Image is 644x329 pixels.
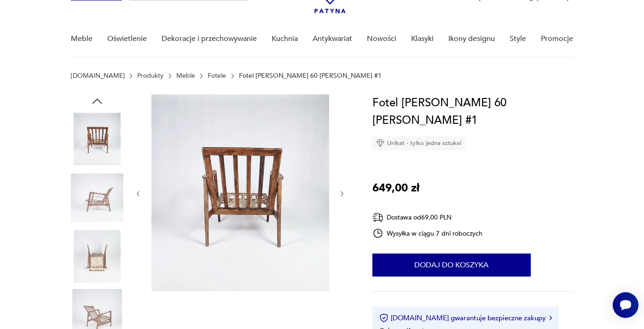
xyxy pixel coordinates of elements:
a: Fotele [208,72,226,80]
button: [DOMAIN_NAME] gwarantuje bezpieczne zakupy [379,313,552,323]
p: 649,00 zł [372,179,419,197]
div: Unikat - tylko jedna sztuka! [372,136,465,150]
div: Wysyłka w ciągu 7 dni roboczych [372,228,483,239]
h1: Fotel [PERSON_NAME] 60 [PERSON_NAME] #1 [372,94,574,129]
a: Produkty [137,72,163,80]
button: Dodaj do koszyka [372,254,531,277]
img: Ikona diamentu [376,139,384,147]
a: Ikony designu [448,21,495,57]
a: Nowości [367,21,396,57]
div: Dostawa od 69,00 PLN [372,212,483,223]
a: Meble [71,21,93,57]
a: [DOMAIN_NAME] [71,72,125,80]
img: Ikona dostawy [372,212,383,223]
iframe: Smartsupp widget button [613,292,638,318]
img: Zdjęcie produktu Fotel Stefan lata 60 Zenon Bączyk #1 [151,94,329,291]
a: Antykwariat [313,21,352,57]
a: Dekoracje i przechowywanie [162,21,257,57]
a: Klasyki [411,21,434,57]
a: Kuchnia [272,21,298,57]
a: Meble [176,72,195,80]
a: Promocje [541,21,573,57]
a: Style [510,21,526,57]
img: Ikona certyfikatu [379,313,389,323]
img: Zdjęcie produktu Fotel Stefan lata 60 Zenon Bączyk #1 [71,172,123,224]
img: Ikona strzałki w prawo [549,316,552,320]
img: Zdjęcie produktu Fotel Stefan lata 60 Zenon Bączyk #1 [71,113,123,165]
img: Zdjęcie produktu Fotel Stefan lata 60 Zenon Bączyk #1 [71,230,123,283]
p: Fotel [PERSON_NAME] 60 [PERSON_NAME] #1 [239,72,382,80]
a: Oświetlenie [107,21,147,57]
